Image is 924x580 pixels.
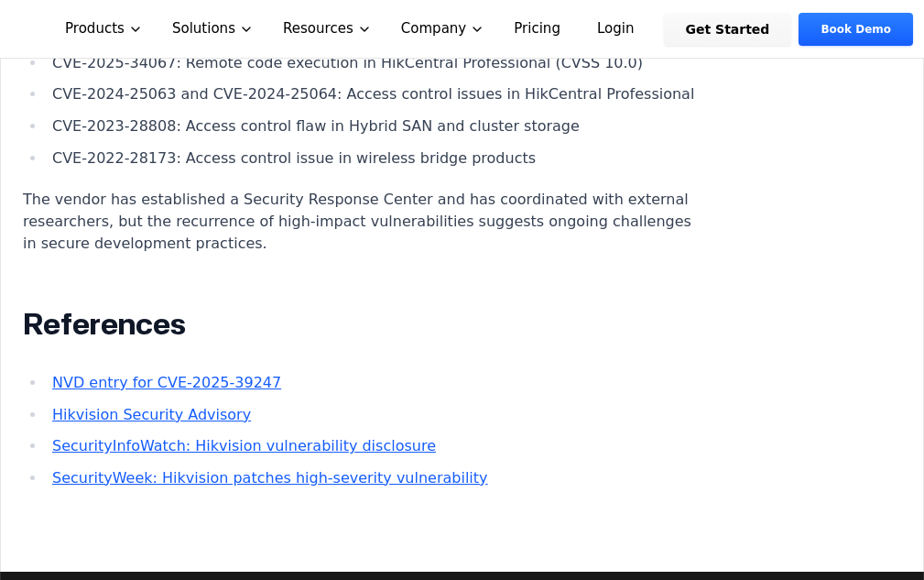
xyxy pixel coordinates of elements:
a: Hikvision Security Advisory [52,406,251,423]
li: CVE-2024-25063 and CVE-2024-25064: Access control issues in HikCentral Professional [46,83,705,105]
a: Get Started [664,13,792,46]
li: CVE-2025-34067: Remote code execution in HikCentral Professional (CVSS 10.0) [46,52,705,74]
a: SecurityInfoWatch: Hikvision vulnerability disclosure [52,437,436,454]
a: NVD entry for CVE-2025-39247 [52,374,281,391]
p: The vendor has established a Security Response Center and has coordinated with external researche... [23,189,704,255]
li: CVE-2023-28808: Access control flaw in Hybrid SAN and cluster storage [46,115,705,137]
h2: References [23,306,704,343]
li: CVE-2022-28173: Access control issue in wireless bridge products [46,148,705,170]
a: SecurityWeek: Hikvision patches high-severity vulnerability [52,469,488,487]
a: Login [575,13,657,46]
a: Book Demo [799,13,913,46]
